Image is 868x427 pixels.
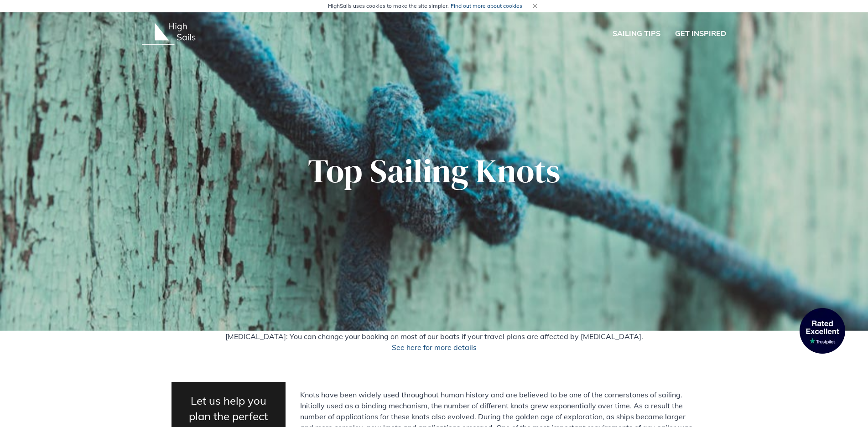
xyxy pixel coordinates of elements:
[675,28,726,40] a: GET INSPIRED
[7,331,861,353] p: [MEDICAL_DATA]: You can change your booking on most of our boats if your travel plans are affecte...
[142,151,726,190] h1: Top Sailing Knots
[800,308,845,354] img: TrustPilot Logo
[451,2,522,9] a: Find out more about cookies
[392,343,477,352] a: See here for more details
[530,0,541,11] button: Close
[328,2,522,10] span: HighSails uses cookies to make the site simpler.
[613,28,660,40] a: SAILING TIPS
